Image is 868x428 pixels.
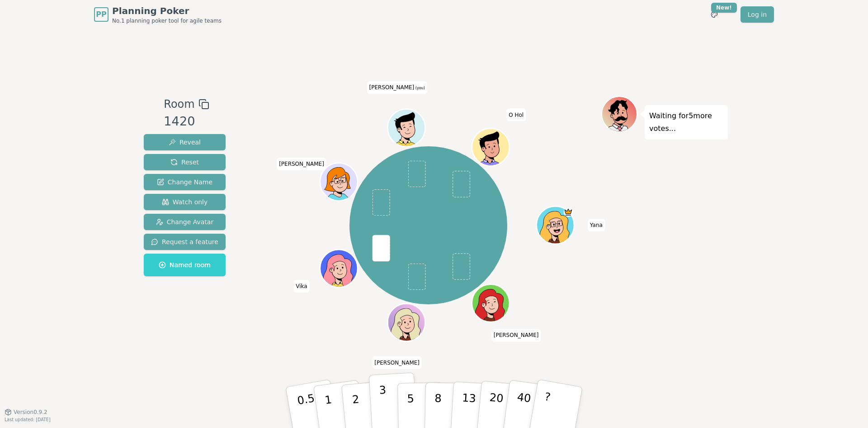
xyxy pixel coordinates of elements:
[563,207,573,217] span: Yana is the host
[506,109,526,121] span: Click to change your name
[170,158,199,167] span: Reset
[741,6,774,23] a: Log in
[144,174,226,190] button: Change Name
[706,6,722,23] button: New!
[144,234,226,250] button: Request a feature
[5,409,47,416] button: Version0.9.2
[367,82,427,94] span: Click to change your name
[162,197,208,207] span: Watch only
[164,112,209,131] div: 1420
[144,214,226,230] button: Change Avatar
[112,5,222,17] span: Planning Poker
[169,138,201,147] span: Reveal
[144,154,226,170] button: Reset
[491,329,541,342] span: Click to change your name
[159,260,211,269] span: Named room
[156,217,214,226] span: Change Avatar
[96,9,106,20] span: PP
[414,87,425,91] span: (you)
[144,254,226,276] button: Named room
[112,17,222,24] span: No.1 planning poker tool for agile teams
[94,5,222,24] a: PPPlanning PokerNo.1 planning poker tool for agile teams
[293,280,309,293] span: Click to change your name
[144,134,226,150] button: Reveal
[151,237,218,246] span: Request a feature
[277,158,326,170] span: Click to change your name
[649,110,723,135] p: Waiting for 5 more votes...
[157,178,212,187] span: Change Name
[711,3,737,13] div: New!
[14,409,47,416] span: Version 0.9.2
[5,417,51,422] span: Last updated: [DATE]
[164,96,194,112] span: Room
[372,356,422,369] span: Click to change your name
[144,194,226,210] button: Watch only
[388,111,424,146] button: Click to change your avatar
[588,219,605,231] span: Click to change your name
